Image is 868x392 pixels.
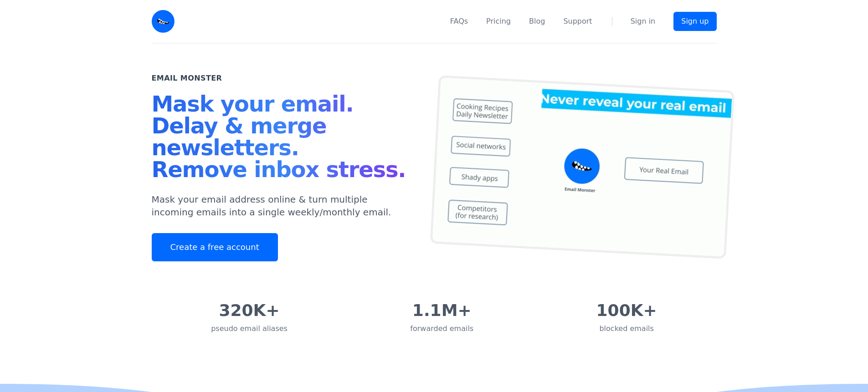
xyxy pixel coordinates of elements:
div: blocked emails [596,323,657,334]
h2: Email Monster [152,73,222,84]
a: FAQs [450,16,468,27]
div: forwarded emails [410,323,473,334]
div: 1.1M+ [410,301,473,320]
div: 320K+ [211,301,288,320]
div: 100K+ [596,301,657,320]
a: Sign up [673,12,716,31]
a: Sign in [631,16,656,27]
div: pseudo email aliases [211,323,288,334]
img: temp mail, free temporary mail, Temporary Email [430,75,734,259]
img: Email Monster [152,10,175,33]
a: Support [563,16,592,27]
h1: Mask your email. Delay & merge newsletters. Remove inbox stress. [152,93,412,184]
p: Mask your email address online & turn multiple incoming emails into a single weekly/monthly email. [152,193,412,219]
a: Pricing [486,16,511,27]
a: Create a free account [152,233,278,261]
a: Blog [529,16,545,27]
